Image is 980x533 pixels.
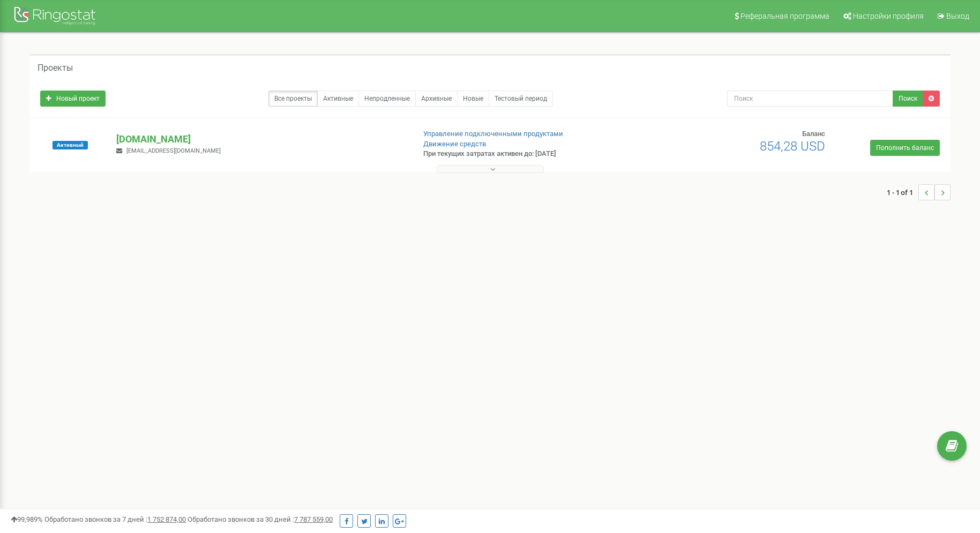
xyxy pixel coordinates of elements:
span: Обработано звонков за 30 дней : [188,515,333,523]
a: Все проекты [268,91,318,107]
a: Непродленные [358,91,416,107]
p: При текущих затратах активен до: [DATE] [423,149,636,159]
u: 1 752 874,00 [147,515,186,523]
p: [DOMAIN_NAME] [116,132,406,146]
a: Активные [317,91,359,107]
a: Движение средств [423,140,486,148]
nav: ... [887,174,951,211]
span: 99,989% [11,515,43,523]
a: Новые [457,91,489,107]
h5: Проекты [38,63,73,73]
u: 7 787 559,00 [294,515,333,523]
input: Поиск [727,91,893,107]
a: Управление подключенными продуктами [423,130,563,138]
span: Обработано звонков за 7 дней : [44,515,186,523]
span: Активный [53,141,88,149]
a: Архивные [415,91,458,107]
button: Поиск [893,91,923,107]
span: 854,28 USD [760,139,825,154]
a: Пополнить баланс [870,140,940,156]
span: 1 - 1 of 1 [887,184,918,200]
span: Баланс [802,130,825,138]
span: Настройки профиля [853,12,924,20]
span: Выход [946,12,969,20]
a: Тестовый период [489,91,553,107]
a: Новый проект [40,91,106,107]
span: [EMAIL_ADDRESS][DOMAIN_NAME] [126,147,221,154]
span: Реферальная программа [740,12,829,20]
